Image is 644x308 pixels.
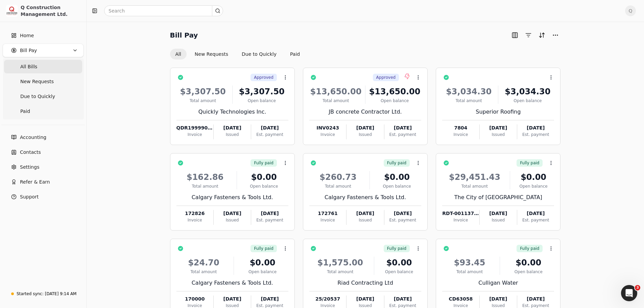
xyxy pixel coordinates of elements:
[251,124,288,132] div: [DATE]
[442,108,554,116] div: Superior Roofing
[550,30,561,41] button: More
[368,86,421,98] div: $13,650.00
[176,269,231,275] div: Total amount
[17,291,44,297] div: Started sync:
[104,5,223,16] input: Search
[387,245,406,252] span: Fully paid
[536,30,547,41] button: Sort
[517,210,554,217] div: [DATE]
[480,295,517,303] div: [DATE]
[176,86,230,98] div: $3,307.50
[20,93,55,100] span: Due to Quickly
[442,269,497,275] div: Total amount
[6,5,18,17] img: 3171ca1f-602b-4dfe-91f0-0ace091e1481.jpeg
[503,269,554,275] div: Open balance
[309,171,367,183] div: $260.73
[20,32,34,39] span: Home
[309,86,362,98] div: $13,650.00
[176,193,288,202] div: Calgary Fasteners & Tools Ltd.
[501,98,554,104] div: Open balance
[3,29,84,42] a: Home
[309,108,421,116] div: JB concrete Contractor Ltd.
[237,257,288,269] div: $0.00
[442,124,479,132] div: 7804
[520,245,539,252] span: Fully paid
[309,193,421,202] div: Calgary Fasteners & Tools Ltd.
[170,49,306,60] div: Invoice filter options
[347,295,384,303] div: [DATE]
[20,149,41,156] span: Contacts
[442,193,554,202] div: The City of [GEOGRAPHIC_DATA]
[387,160,406,166] span: Fully paid
[214,132,251,138] div: Issued
[377,269,421,275] div: Open balance
[442,217,479,223] div: Invoice
[176,98,230,104] div: Total amount
[347,210,384,217] div: [DATE]
[480,210,517,217] div: [DATE]
[214,217,251,223] div: Issued
[480,132,517,138] div: Issued
[517,132,554,138] div: Est. payment
[214,295,251,303] div: [DATE]
[4,90,82,103] a: Due to Quickly
[480,217,517,223] div: Issued
[20,179,50,186] span: Refer & Earn
[309,132,346,138] div: Invoice
[20,134,46,141] span: Accounting
[214,210,251,217] div: [DATE]
[442,132,479,138] div: Invoice
[240,171,288,183] div: $0.00
[176,171,234,183] div: $162.86
[170,30,198,41] h2: Bill Pay
[513,171,554,183] div: $0.00
[20,193,39,200] span: Support
[373,183,421,189] div: Open balance
[625,5,636,16] button: Q
[20,164,39,171] span: Settings
[254,74,273,80] span: Approved
[176,295,213,303] div: 170000
[4,60,82,73] a: All Bills
[347,132,384,138] div: Issued
[3,160,84,174] a: Settings
[309,295,346,303] div: 25/20537
[621,285,637,301] iframe: Intercom live chat
[176,210,213,217] div: 172826
[176,183,234,189] div: Total amount
[309,279,421,287] div: Riad Contracting Ltd
[240,183,288,189] div: Open balance
[373,171,421,183] div: $0.00
[442,279,554,287] div: Culligan Water
[501,86,554,98] div: $3,034.30
[3,145,84,159] a: Contacts
[309,257,371,269] div: $1,575.00
[517,295,554,303] div: [DATE]
[189,49,234,60] button: New Requests
[384,210,421,217] div: [DATE]
[21,4,80,18] div: Q Construction Management Ltd.
[309,124,346,132] div: INV0243
[635,285,640,290] span: 3
[513,183,554,189] div: Open balance
[254,160,273,166] span: Fully paid
[309,183,367,189] div: Total amount
[176,124,213,132] div: QDR199990-004
[442,257,497,269] div: $93.45
[3,131,84,144] a: Accounting
[480,124,517,132] div: [DATE]
[517,124,554,132] div: [DATE]
[285,49,305,60] button: Paid
[176,217,213,223] div: Invoice
[45,291,77,297] div: [DATE] 9:14 AM
[251,210,288,217] div: [DATE]
[237,269,288,275] div: Open balance
[176,279,288,287] div: Calgary Fasteners & Tools Ltd.
[176,108,288,116] div: Quickly Technologies Inc.
[254,245,273,252] span: Fully paid
[3,44,84,57] button: Bill Pay
[520,160,539,166] span: Fully paid
[20,63,37,70] span: All Bills
[236,49,282,60] button: Due to Quickly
